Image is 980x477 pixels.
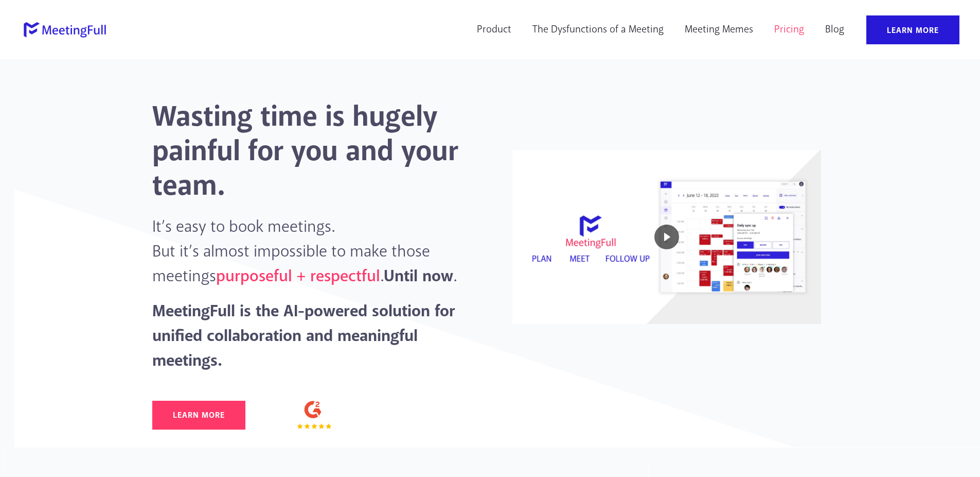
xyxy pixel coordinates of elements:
[470,15,518,44] a: Product
[152,401,245,430] a: Learn more
[654,225,679,249] img: Play
[152,215,476,289] p: It’s easy to book meetings. But it’s almost impossible to make those meetings . .
[526,15,670,44] a: The Dysfunctions of a Meeting
[768,15,811,44] a: Pricing
[216,265,380,288] span: purposeful + respectful
[678,15,760,44] a: Meeting Memes
[152,299,476,373] p: MeetingFull is the AI-powered solution for unified collaboration and meaningful meetings.
[384,265,453,288] b: Until now
[173,411,225,419] div: Learn more
[512,150,821,324] img: Play
[152,100,476,205] div: Wasting time is hugely painful for you and your team.
[866,15,959,44] a: Learn More
[289,399,340,432] img: g2 review
[818,15,851,44] a: Blog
